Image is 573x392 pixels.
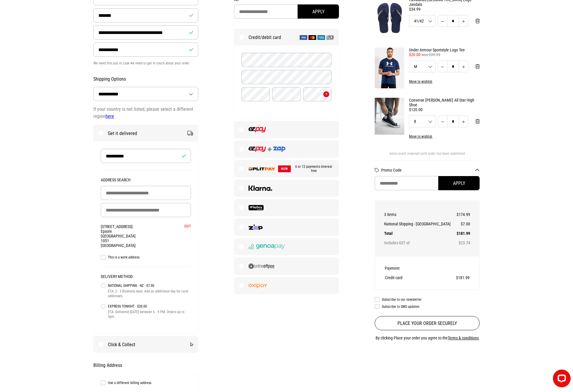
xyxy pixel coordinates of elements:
span: $20.00 [409,52,421,57]
td: $174.99 [456,210,470,219]
th: Payment [385,263,433,273]
h2: Shipping Options [93,76,198,82]
div: If your country is not listed, please select a different region [93,106,198,120]
a: Converse [PERSON_NAME] All Star High Shoe [409,98,480,107]
img: EZPAY [249,127,266,132]
img: American Express [317,35,325,40]
button: Move to wishlist [404,79,432,84]
div: [STREET_ADDRESS] Epsom [GEOGRAPHIC_DATA] 1051 [GEOGRAPHIC_DATA] [101,224,191,248]
img: Q Card [326,35,334,40]
span: M [409,64,435,69]
button: Apply [438,176,480,190]
input: Quantity [447,61,459,72]
th: Total [384,229,456,238]
span: ETA: 2 - 3 Business days. Add an additional day for rural addresses. [108,289,191,298]
button: Increase quantity [459,61,468,72]
img: Converse Chuck Taylor All Star High Shoe [375,98,404,135]
p: We need this just in case we need to get in touch about your order. [93,60,198,67]
label: Click & Collect [94,336,198,353]
img: Klarna [249,186,272,191]
input: Quantity [447,116,459,127]
input: CVC [303,87,332,101]
input: Phone [93,43,198,57]
input: Building Name (Optional) [101,186,191,200]
th: Includes GST of [384,238,456,248]
button: Remove from cart [471,15,484,27]
input: Year (YY) [272,87,301,101]
td: $181.99 [456,229,470,238]
img: Mastercard [309,35,316,40]
td: $7.00 [456,219,470,229]
legend: Address Search [101,178,191,186]
label: Credit/debit card [234,29,339,45]
span: NEW [278,165,291,172]
img: SPLITPAY [249,167,275,170]
input: Email Address [93,25,198,40]
img: Oxipay [249,283,267,288]
div: $120.00 [409,107,480,112]
td: $23.74 [456,238,470,248]
button: Place your order securely [375,316,480,330]
input: Recipient Name [101,149,191,163]
button: What's a CVC? [323,91,329,97]
button: Remove from cart [471,61,484,72]
td: $181.99 [433,273,470,282]
button: Promo Code [381,168,480,173]
span: Express Tonight - $20.00 [108,303,191,310]
img: Genoapay [249,244,285,249]
a: Terms & conditions [448,336,479,340]
button: Increase quantity [459,116,468,127]
button: Remove from cart [471,116,484,127]
img: Under Armour Sportstyle Logo Tee [375,48,404,88]
input: Promo Code [375,176,480,190]
span: 41/42 [409,19,435,23]
input: Month (MM) [241,87,270,101]
h2: Billing Address [93,362,198,368]
label: Subscribe to SMS updates [375,304,480,309]
button: Move to wishlist [404,134,432,139]
a: Under Armour Sportstyle Logo Tee [409,48,480,52]
img: Zip [249,225,263,230]
input: Delivery Address [101,203,191,217]
button: Decrease quantity [438,116,447,127]
th: Credit card [385,273,433,282]
span: was $39.99 [421,52,440,57]
button: Apply [298,4,339,19]
span: ETA: Delivered [DATE] between 6 - 9 PM. Orders up to 5pm. [108,310,191,319]
th: 3 items [384,210,456,219]
input: Quantity [447,15,459,27]
button: Decrease quantity [438,61,447,72]
img: Laybuy [249,205,264,210]
button: Decrease quantity [438,15,447,27]
a: here [105,113,114,119]
input: Last Name [93,8,198,22]
input: Name on Card [241,70,332,84]
label: Get it delivered [94,125,198,141]
span: 6 or 12 payments interest free [291,165,334,173]
span: 8 [409,119,435,123]
select: Country [94,87,198,101]
label: This is a work address [101,255,191,260]
iframe: LiveChat chat widget [548,367,573,392]
legend: Delivery Method [101,274,191,282]
span: National Shipping - NZ - $7.00 [108,282,191,289]
p: By clicking Place your order you agree to the [375,334,480,341]
label: Use a different billing address [101,380,191,385]
button: Increase quantity [459,15,468,27]
input: Card Number [241,53,332,67]
img: Visa [300,35,307,40]
div: Items aren't reserved until order has been submitted [375,152,480,160]
label: Subscribe to our newsletter [375,297,480,302]
div: $34.99 [409,7,480,12]
img: Online EFTPOS [249,263,274,269]
th: National Shipping - [GEOGRAPHIC_DATA] [384,219,456,229]
img: EZPAYANDZAP [249,147,285,152]
button: Edit [184,224,191,228]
